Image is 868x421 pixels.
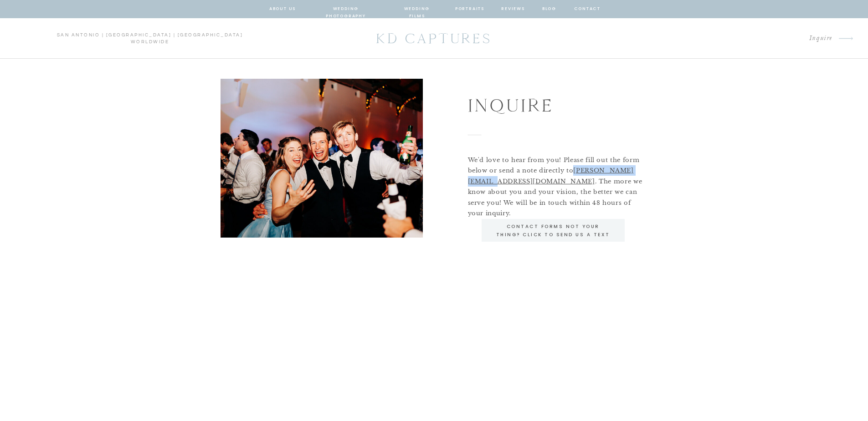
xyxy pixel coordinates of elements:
[642,32,833,45] a: Inquire
[313,5,380,13] a: wedding photography
[269,5,296,13] a: about us
[455,5,485,13] a: portraits
[468,155,648,210] p: We'd love to hear from you! Please fill out the form below or send a note directly to . The more ...
[468,91,618,118] h1: Inquire
[371,26,497,51] a: KD CAPTURES
[13,32,287,46] p: san antonio | [GEOGRAPHIC_DATA] | [GEOGRAPHIC_DATA] worldwide
[468,167,634,185] a: [PERSON_NAME][EMAIL_ADDRESS][DOMAIN_NAME]
[494,223,612,238] a: Contact forms not your thing? CLick to send us a text
[395,5,439,13] a: wedding films
[574,5,600,13] a: contact
[541,5,558,13] a: blog
[501,5,525,13] a: reviews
